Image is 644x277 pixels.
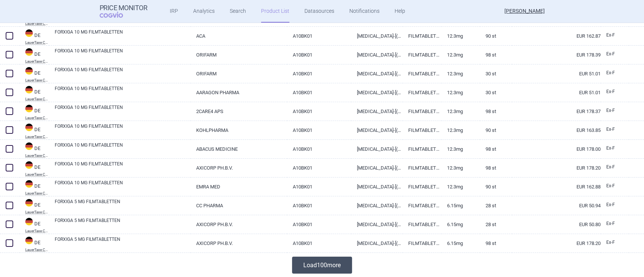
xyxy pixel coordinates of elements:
[601,218,629,230] a: Ex-F
[441,140,480,158] a: 12.3mg
[480,178,512,196] a: 90 St
[20,161,49,176] a: DEDELauerTaxe CGM
[403,178,441,196] a: FILMTABLETTEN
[403,102,441,121] a: FILMTABLETTEN
[512,102,601,121] a: EUR 178.37
[25,191,49,195] abbr: LauerTaxe CGM — Complex database for German drug information provided by commercial provider CGM ...
[55,85,191,99] a: FORXIGA 10 MG FILMTABLETTEN
[512,159,601,177] a: EUR 178.20
[287,215,351,234] a: A10BK01
[512,27,601,45] a: EUR 162.87
[55,123,191,136] a: FORXIGA 10 MG FILMTABLETTEN
[512,140,601,158] a: EUR 178.00
[287,140,351,158] a: A10BK01
[351,102,403,121] a: [MEDICAL_DATA]-[(2S)-PROPAN-1,2-DIOL] (1:1)-1-[PERSON_NAME] 12,3 MG
[287,234,351,253] a: A10BK01
[25,135,49,139] abbr: LauerTaxe CGM — Complex database for German drug information provided by commercial provider CGM ...
[287,83,351,102] a: A10BK01
[25,86,33,93] img: Germany
[55,47,191,61] a: FORXIGA 10 MG FILMTABLETTEN
[25,67,33,75] img: Germany
[606,70,615,75] span: Ex-factory price
[25,154,49,158] abbr: LauerTaxe CGM — Complex database for German drug information provided by commercial provider CGM ...
[512,178,601,196] a: EUR 162.88
[20,104,49,120] a: DEDELauerTaxe CGM
[25,124,33,131] img: Germany
[25,105,33,112] img: Germany
[55,29,191,42] a: FORXIGA 10 MG FILMTABLETTEN
[351,215,403,234] a: [MEDICAL_DATA]-[(2S)-PROPAN-1,2-DIOL] (1:1)-1-[PERSON_NAME] 6,15 MG
[480,102,512,121] a: 98 St
[25,248,49,252] abbr: LauerTaxe CGM — Complex database for German drug information provided by commercial provider CGM ...
[25,161,33,169] img: Germany
[606,240,615,245] span: Ex-factory price
[351,159,403,177] a: [MEDICAL_DATA]-[(2S)-PROPAN-1,2-DIOL] (1:1)-1-[PERSON_NAME] 12,3 MG
[191,46,287,64] a: ORIFARM
[351,140,403,158] a: [MEDICAL_DATA]-[(2S)-PROPAN-1,2-DIOL] (1:1)-1-[PERSON_NAME] 12,3 MG
[351,46,403,64] a: [MEDICAL_DATA]-[(2S)-PROPAN-1,2-DIOL] (1:1)-1-[PERSON_NAME] 12,3 MG
[512,121,601,139] a: EUR 163.85
[403,46,441,64] a: FILMTABLETTEN
[351,196,403,215] a: [MEDICAL_DATA]-[(2S)-PROPAN-1,2-DIOL] (1:1)-1-[PERSON_NAME] 6,15 MG
[55,236,191,249] a: FORXIGA 5 MG FILMTABLETTEN
[55,104,191,118] a: FORXIGA 10 MG FILMTABLETTEN
[601,86,629,98] a: Ex-F
[601,162,629,173] a: Ex-F
[292,257,352,274] button: Load100more
[480,215,512,234] a: 28 St
[287,27,351,45] a: A10BK01
[55,198,191,212] a: FORXIGA 5 MG FILMTABLETTEN
[351,121,403,139] a: [MEDICAL_DATA]-[(2S)-PROPAN-1,2-DIOL] (1:1)-1-[PERSON_NAME] 12,3 MG
[20,123,49,139] a: DEDELauerTaxe CGM
[441,83,480,102] a: 12.3mg
[441,46,480,64] a: 12.3mg
[191,178,287,196] a: EMRA MED
[25,237,33,244] img: Germany
[100,4,148,18] a: Price MonitorCOGVIO
[601,67,629,79] a: Ex-F
[25,78,49,82] abbr: LauerTaxe CGM — Complex database for German drug information provided by commercial provider CGM ...
[25,29,33,37] img: Germany
[25,22,49,26] abbr: LauerTaxe CGM — Complex database for German drug information provided by commercial provider CGM ...
[480,121,512,139] a: 90 St
[601,124,629,135] a: Ex-F
[606,108,615,113] span: Ex-factory price
[512,215,601,234] a: EUR 50.80
[191,159,287,177] a: AXICORP PH.B.V.
[351,178,403,196] a: [MEDICAL_DATA]-[(2S)-PROPAN-1,2-DIOL] (1:1)-1-[PERSON_NAME] 12,3 MG
[25,116,49,120] abbr: LauerTaxe CGM — Complex database for German drug information provided by commercial provider CGM ...
[191,215,287,234] a: AXICORP PH.B.V.
[287,178,351,196] a: A10BK01
[25,218,33,225] img: Germany
[20,47,49,63] a: DEDELauerTaxe CGM
[480,196,512,215] a: 28 St
[287,159,351,177] a: A10BK01
[287,121,351,139] a: A10BK01
[351,27,403,45] a: [MEDICAL_DATA]-[(2S)-PROPAN-1,2-DIOL] (1:1)-1-[PERSON_NAME] 12,3 MG
[601,199,629,211] a: Ex-F
[480,27,512,45] a: 90 St
[512,46,601,64] a: EUR 178.39
[403,64,441,83] a: FILMTABLETTEN
[25,180,33,188] img: Germany
[606,202,615,207] span: Ex-factory price
[441,159,480,177] a: 12.3mg
[512,83,601,102] a: EUR 51.01
[403,159,441,177] a: FILMTABLETTEN
[606,221,615,226] span: Ex-factory price
[351,234,403,253] a: [MEDICAL_DATA]-[(2S)-PROPAN-1,2-DIOL] (1:1)-1-[PERSON_NAME] 6,15 MG
[403,196,441,215] a: FILMTABLETTEN
[441,178,480,196] a: 12.3mg
[441,215,480,234] a: 6.15mg
[606,89,615,94] span: Ex-factory price
[601,181,629,192] a: Ex-F
[25,173,49,176] abbr: LauerTaxe CGM — Complex database for German drug information provided by commercial provider CGM ...
[403,83,441,102] a: FILMTABLETTEN
[55,179,191,193] a: FORXIGA 10 MG FILMTABLETTEN
[191,196,287,215] a: CC PHARMA
[25,41,49,44] abbr: LauerTaxe CGM — Complex database for German drug information provided by commercial provider CGM ...
[512,64,601,83] a: EUR 51.01
[403,121,441,139] a: FILMTABLETTEN
[20,236,49,252] a: DEDELauerTaxe CGM
[191,64,287,83] a: ORIFARM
